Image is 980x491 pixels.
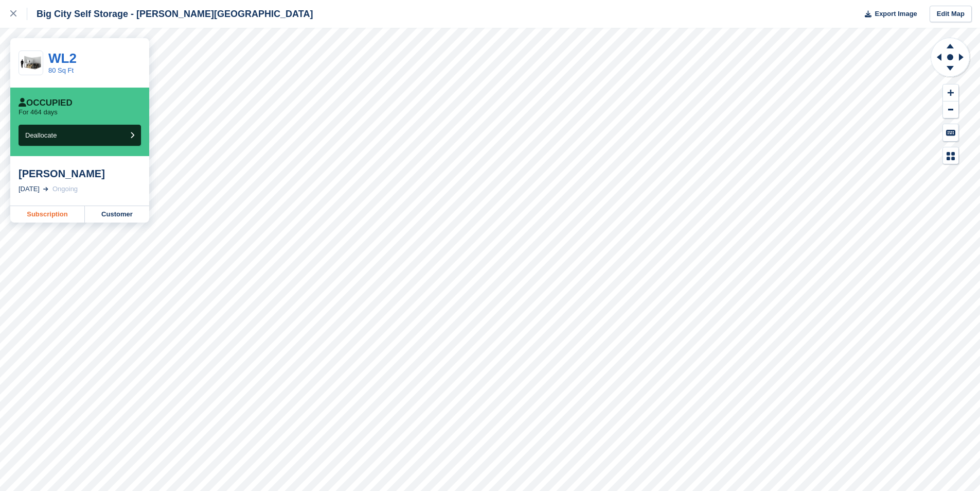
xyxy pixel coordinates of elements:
div: Occupied [19,98,73,108]
button: Deallocate [19,125,141,146]
a: Edit Map [930,6,972,23]
div: [PERSON_NAME] [19,167,141,180]
a: Customer [85,206,149,223]
a: WL2 [48,50,77,66]
span: Export Image [875,9,917,19]
img: arrow-right-light-icn-cde0832a797a2874e46488d9cf13f60e5c3a73dbe684e267c42b8395dfbc2abf.svg [43,187,48,191]
span: Deallocate [25,131,57,139]
button: Zoom In [943,84,958,101]
div: Big City Self Storage - [PERSON_NAME][GEOGRAPHIC_DATA] [27,8,313,20]
div: [DATE] [19,184,40,194]
button: Zoom Out [943,101,958,118]
p: For 464 days [19,108,58,116]
a: 80 Sq Ft [48,66,74,74]
button: Keyboard Shortcuts [943,124,958,141]
img: 75-sqft-unit.jpg [19,54,43,72]
button: Export Image [859,6,917,23]
button: Map Legend [943,147,958,164]
div: Ongoing [52,184,78,194]
a: Subscription [10,206,85,223]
